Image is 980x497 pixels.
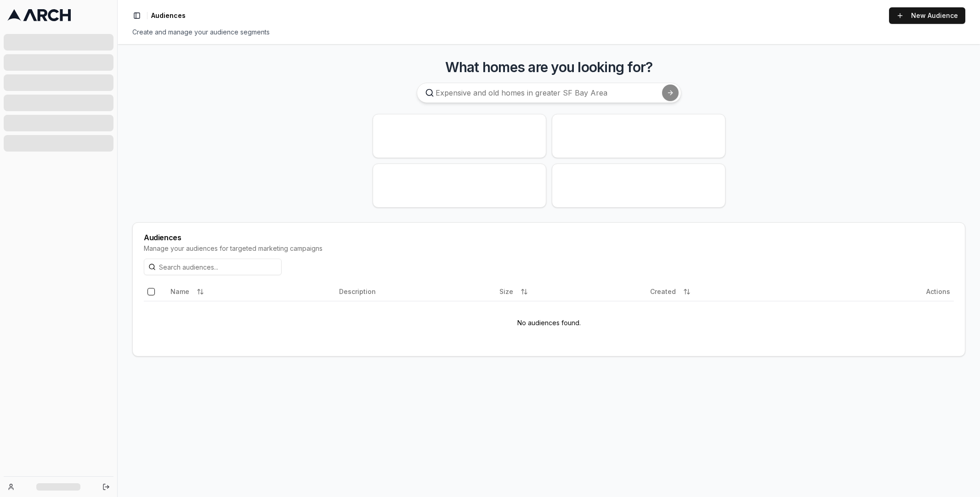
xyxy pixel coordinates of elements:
td: No audiences found. [144,301,954,345]
div: Created [650,284,837,299]
th: Description [335,282,496,301]
input: Expensive and old homes in greater SF Bay Area [417,83,681,103]
div: Manage your audiences for targeted marketing campaigns [144,244,954,253]
th: Actions [840,282,954,301]
nav: breadcrumb [151,11,186,20]
div: Audiences [144,234,954,241]
input: Search audiences... [144,259,282,275]
h3: What homes are you looking for? [132,59,965,75]
div: Create and manage your audience segments [132,28,965,37]
div: Name [170,284,332,299]
span: Audiences [151,11,186,20]
button: Log out [100,480,113,493]
a: New Audience [889,7,965,24]
div: Size [499,284,642,299]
